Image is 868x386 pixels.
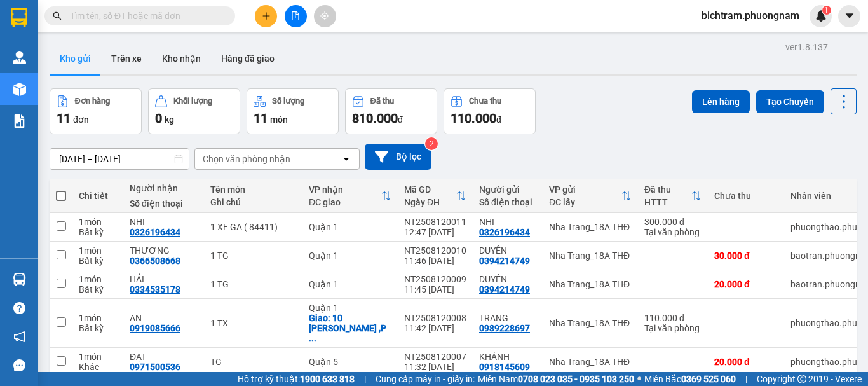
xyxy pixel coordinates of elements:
th: Toggle SortBy [638,179,708,213]
span: đ [496,114,501,125]
span: search [53,11,62,20]
div: Quận 1 [309,222,391,232]
img: solution-icon [13,114,26,128]
div: TRANG [479,313,536,323]
div: DUYÊN [479,245,536,256]
span: bichtram.phuongnam [691,8,810,24]
button: caret-down [838,5,860,27]
span: | [364,372,366,386]
div: 1 XE GA ( 84411) [210,222,296,232]
span: 11 [254,111,268,126]
div: 1 món [79,245,117,256]
span: 1 [824,6,829,15]
div: 110.000 đ [644,313,702,323]
div: 11:46 [DATE] [404,256,466,266]
div: AN [130,313,198,323]
div: Bất kỳ [79,284,117,294]
div: 1 món [79,274,117,284]
span: notification [13,331,25,343]
button: Lên hàng [692,90,750,113]
span: Miền Nam [478,372,634,386]
strong: 1900 633 818 [300,374,355,384]
button: Số lượng11món [247,88,339,134]
div: ĐC giao [309,197,381,207]
span: Miền Bắc [644,372,736,386]
span: file-add [291,11,300,20]
div: 0989228697 [479,323,530,333]
div: DUYÊN [479,274,536,284]
div: Nha Trang_18A THĐ [549,318,632,328]
span: đ [398,114,403,125]
svg: open [341,154,351,164]
span: 810.000 [352,111,398,126]
div: Số điện thoại [479,197,536,207]
input: Select a date range. [50,149,189,169]
span: plus [262,11,271,20]
div: 1 TG [210,251,296,261]
div: NT2508120010 [404,245,466,256]
button: Khối lượng0kg [148,88,240,134]
sup: 1 [822,6,831,15]
img: warehouse-icon [13,273,26,286]
div: 0971500536 [130,362,180,372]
div: Nha Trang_18A THĐ [549,251,632,261]
div: Bất kỳ [79,256,117,266]
span: kg [165,114,174,125]
div: 0366508668 [130,256,180,266]
div: 0394214749 [479,256,530,266]
div: 20.000 đ [714,357,778,367]
div: 11:32 [DATE] [404,362,466,372]
span: 0 [155,111,162,126]
button: Kho gửi [50,43,101,74]
div: 1 món [79,352,117,362]
span: Hỗ trợ kỹ thuật: [238,372,355,386]
span: message [13,359,25,371]
div: 0918145609 [479,362,530,372]
div: 11:42 [DATE] [404,323,466,333]
div: Người gửi [479,184,536,195]
div: Số điện thoại [130,198,198,209]
button: Kho nhận [152,43,211,74]
div: 300.000 đ [644,217,702,227]
div: VP nhận [309,184,381,195]
div: KHÁNH [479,352,536,362]
div: Mã GD [404,184,456,195]
div: Nha Trang_18A THĐ [549,279,632,289]
div: NT2508120008 [404,313,466,323]
button: Đã thu810.000đ [345,88,437,134]
div: 30.000 đ [714,251,778,261]
th: Toggle SortBy [543,179,638,213]
button: Chưa thu110.000đ [444,88,536,134]
div: Bất kỳ [79,323,117,333]
button: aim [314,5,336,27]
div: Tại văn phòng [644,323,702,333]
strong: 0708 023 035 - 0935 103 250 [518,374,634,384]
div: Chọn văn phòng nhận [203,153,290,165]
span: ⚪️ [637,376,641,382]
div: Số lượng [272,97,304,106]
div: 12:47 [DATE] [404,227,466,237]
div: Nha Trang_18A THĐ [549,222,632,232]
div: Quận 5 [309,357,391,367]
div: TG [210,357,296,367]
button: Tạo Chuyến [756,90,824,113]
div: 0326196434 [130,227,180,237]
div: 11:45 [DATE] [404,284,466,294]
div: NHI [130,217,198,227]
div: NHI [479,217,536,227]
span: aim [320,11,329,20]
input: Tìm tên, số ĐT hoặc mã đơn [70,9,220,23]
span: 11 [57,111,71,126]
div: 1 món [79,217,117,227]
div: 0326196434 [479,227,530,237]
div: 20.000 đ [714,279,778,289]
div: Quận 1 [309,279,391,289]
div: Khác [79,362,117,372]
div: ĐẠT [130,352,198,362]
div: NT2508120011 [404,217,466,227]
div: NT2508120007 [404,352,466,362]
button: plus [255,5,277,27]
span: 110.000 [451,111,496,126]
sup: 2 [425,137,438,150]
div: HTTT [644,197,691,207]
